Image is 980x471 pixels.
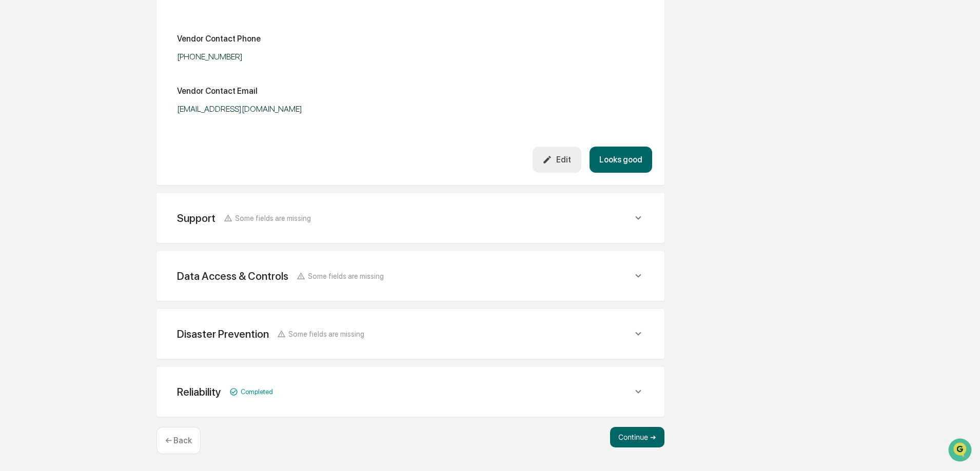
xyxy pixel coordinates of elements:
p: How can we help? [10,22,187,38]
span: Some fields are missing [288,330,364,338]
span: Some fields are missing [308,272,384,280]
div: [EMAIL_ADDRESS][DOMAIN_NAME] [177,104,434,114]
button: Edit [533,147,581,173]
div: Edit [542,155,571,165]
div: Start new chat [35,78,168,89]
div: Reliability [177,385,221,398]
div: SupportSome fields are missing [169,206,652,231]
div: 🗄️ [74,130,83,138]
span: Preclearance [21,129,66,139]
span: Some fields are missing [235,214,311,222]
a: 🗄️Attestations [70,125,131,144]
div: Vendor Contact Phone [177,34,261,44]
a: 🔎Data Lookup [6,145,69,163]
div: 🔎 [10,150,18,158]
span: Data Lookup [21,149,65,159]
div: Data Access & Controls [177,270,288,282]
div: 🖐️ [10,130,18,138]
span: Pylon [102,174,124,181]
div: Disaster Prevention [177,327,269,340]
div: Support [177,212,215,224]
img: 1746055101610-c473b297-6a78-478c-a979-82029cc54cd1 [10,78,29,97]
span: Completed [241,388,273,396]
div: Data Access & ControlsSome fields are missing [169,263,652,289]
button: Looks good [590,147,652,173]
div: ReliabilityCompleted [169,379,652,404]
a: Powered byPylon [72,173,124,181]
button: Continue ➔ [610,427,664,447]
div: Vendor Contact Email [177,86,258,96]
iframe: Open customer support [947,437,975,465]
div: We're available if you need us! [35,89,130,97]
a: 🖐️Preclearance [6,125,70,144]
p: ← Back [165,436,192,445]
div: Disaster PreventionSome fields are missing [169,321,652,346]
button: Start new chat [174,81,187,94]
span: Attestations [85,129,127,139]
div: [PHONE_NUMBER] [177,52,434,62]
